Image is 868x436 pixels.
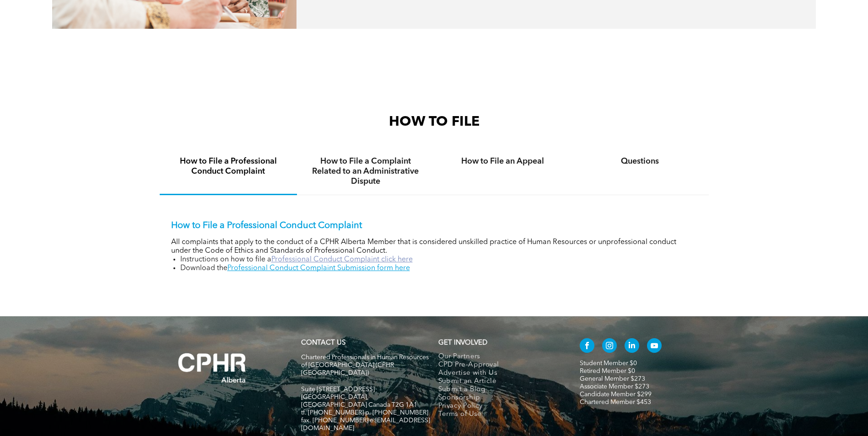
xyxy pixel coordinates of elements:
[301,386,375,393] span: Suite [STREET_ADDRESS]
[301,394,417,408] span: [GEOGRAPHIC_DATA], [GEOGRAPHIC_DATA] Canada T2G 1A1
[442,156,563,166] h4: How to File an Appeal
[580,360,637,367] a: Student Member $0
[171,220,697,231] p: How to File a Professional Conduct Complaint
[580,399,651,405] a: Chartered Member $453
[301,417,430,431] span: fax. [PHONE_NUMBER] e:[EMAIL_ADDRESS][DOMAIN_NAME]
[180,264,697,273] li: Download the
[580,368,635,374] a: Retired Member $0
[438,353,561,361] a: Our Partners
[389,115,480,129] span: HOW TO FILE
[438,361,561,369] a: CPD Pre-Approval
[271,256,413,263] a: Professional Conduct Complaint click here
[580,338,594,355] a: facebook
[438,394,561,402] a: Sponsorship
[438,369,561,378] a: Advertise with Us
[168,156,289,176] h4: How to File a Professional Conduct Complaint
[625,338,639,355] a: linkedin
[301,409,428,416] span: tf. [PHONE_NUMBER] p. [PHONE_NUMBER]
[301,354,429,376] span: Chartered Professionals in Human Resources of [GEOGRAPHIC_DATA] (CPHR [GEOGRAPHIC_DATA])
[580,383,649,390] a: Associate Member $273
[647,338,662,355] a: youtube
[160,335,265,401] img: A white background with a few lines on it
[602,338,617,355] a: instagram
[438,378,561,386] a: Submit an Article
[438,410,561,419] a: Terms of Use
[580,376,645,382] a: General Member $273
[305,156,426,186] h4: How to File a Complaint Related to an Administrative Dispute
[580,391,652,398] a: Candidate Member $299
[438,402,561,410] a: Privacy Policy
[227,265,410,272] a: Professional Conduct Complaint Submission form here
[580,156,701,166] h4: Questions
[438,340,487,346] span: GET INVOLVED
[438,386,561,394] a: Submit a Blog
[301,340,345,346] a: CONTACT US
[171,238,697,255] p: All complaints that apply to the conduct of a CPHR Alberta Member that is considered unskilled pr...
[180,255,697,264] li: Instructions on how to file a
